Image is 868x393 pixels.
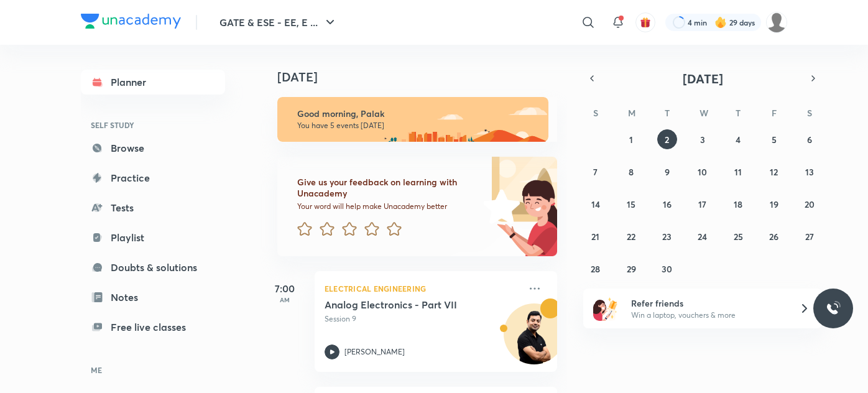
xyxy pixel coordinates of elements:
abbr: September 19, 2025 [770,198,778,210]
h6: ME [81,359,225,381]
h6: SELF STUDY [81,114,225,136]
button: September 8, 2025 [621,162,641,182]
button: September 18, 2025 [728,194,748,214]
button: September 23, 2025 [657,226,677,246]
abbr: September 27, 2025 [805,231,814,243]
abbr: September 17, 2025 [698,198,706,210]
abbr: September 6, 2025 [807,134,812,146]
button: September 1, 2025 [621,129,641,149]
abbr: September 16, 2025 [663,198,672,210]
abbr: September 10, 2025 [698,166,707,178]
img: ttu [826,301,841,316]
a: Tests [81,195,225,220]
img: feedback_image [441,157,557,256]
button: September 7, 2025 [586,162,606,182]
abbr: September 23, 2025 [662,231,672,243]
button: September 4, 2025 [728,129,748,149]
button: September 20, 2025 [800,194,820,214]
button: [DATE] [601,70,805,87]
button: September 28, 2025 [586,259,606,279]
button: September 9, 2025 [657,162,677,182]
abbr: September 25, 2025 [734,231,743,243]
h5: 7:00 [260,281,310,296]
button: September 22, 2025 [621,226,641,246]
p: Session 9 [325,313,520,325]
button: September 11, 2025 [728,162,748,182]
abbr: Tuesday [665,107,670,119]
abbr: Thursday [736,107,741,119]
button: avatar [635,12,655,32]
abbr: September 9, 2025 [665,166,670,178]
h6: Refer friends [631,297,784,310]
button: September 21, 2025 [586,226,606,246]
button: September 2, 2025 [657,129,677,149]
h5: Analog Electronics - Part VII [325,298,479,311]
button: September 29, 2025 [621,259,641,279]
button: September 17, 2025 [693,194,713,214]
abbr: Friday [772,107,777,119]
button: September 12, 2025 [764,162,784,182]
img: Avatar [504,310,564,370]
abbr: September 30, 2025 [662,263,672,275]
button: September 27, 2025 [800,226,820,246]
abbr: Saturday [807,107,812,119]
button: September 13, 2025 [800,162,820,182]
abbr: September 18, 2025 [734,198,742,210]
a: Practice [81,165,225,190]
abbr: September 7, 2025 [593,166,598,178]
button: GATE & ESE - EE, E ... [212,10,345,35]
abbr: September 15, 2025 [627,198,635,210]
button: September 5, 2025 [764,129,784,149]
a: Browse [81,136,225,160]
abbr: September 12, 2025 [770,166,778,178]
abbr: September 11, 2025 [734,166,742,178]
p: Electrical Engineering [325,281,520,296]
abbr: Monday [628,107,635,119]
a: Company Logo [81,14,181,32]
button: September 14, 2025 [586,194,606,214]
a: Playlist [81,225,225,250]
abbr: September 26, 2025 [769,231,778,243]
a: Free live classes [81,315,225,340]
span: [DATE] [683,70,723,87]
abbr: September 29, 2025 [627,263,636,275]
h4: [DATE] [277,70,570,85]
p: Win a laptop, vouchers & more [631,310,784,321]
abbr: September 24, 2025 [698,231,707,243]
p: AM [260,296,310,303]
abbr: September 2, 2025 [665,134,669,146]
button: September 19, 2025 [764,194,784,214]
abbr: September 14, 2025 [591,198,600,210]
abbr: September 21, 2025 [591,231,599,243]
abbr: September 5, 2025 [772,134,777,146]
abbr: September 20, 2025 [805,198,815,210]
button: September 16, 2025 [657,194,677,214]
abbr: September 28, 2025 [591,263,600,275]
p: You have 5 events [DATE] [297,121,537,131]
a: Notes [81,285,225,310]
a: Planner [81,70,225,95]
button: September 15, 2025 [621,194,641,214]
a: Doubts & solutions [81,255,225,280]
abbr: Wednesday [699,107,708,119]
p: Your word will help make Unacademy better [297,201,479,211]
h6: Give us your feedback on learning with Unacademy [297,177,479,199]
abbr: September 4, 2025 [736,134,741,146]
p: [PERSON_NAME] [344,346,405,358]
img: Company Logo [81,14,181,29]
img: referral [593,296,618,321]
img: Palak Tiwari [766,12,787,33]
button: September 6, 2025 [800,129,820,149]
button: September 24, 2025 [693,226,713,246]
button: September 3, 2025 [693,129,713,149]
abbr: September 13, 2025 [805,166,814,178]
img: morning [277,97,548,142]
button: September 30, 2025 [657,259,677,279]
abbr: September 8, 2025 [629,166,634,178]
button: September 25, 2025 [728,226,748,246]
abbr: Sunday [593,107,598,119]
abbr: September 3, 2025 [700,134,705,146]
abbr: September 22, 2025 [627,231,635,243]
img: avatar [640,17,651,28]
abbr: September 1, 2025 [629,134,633,146]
